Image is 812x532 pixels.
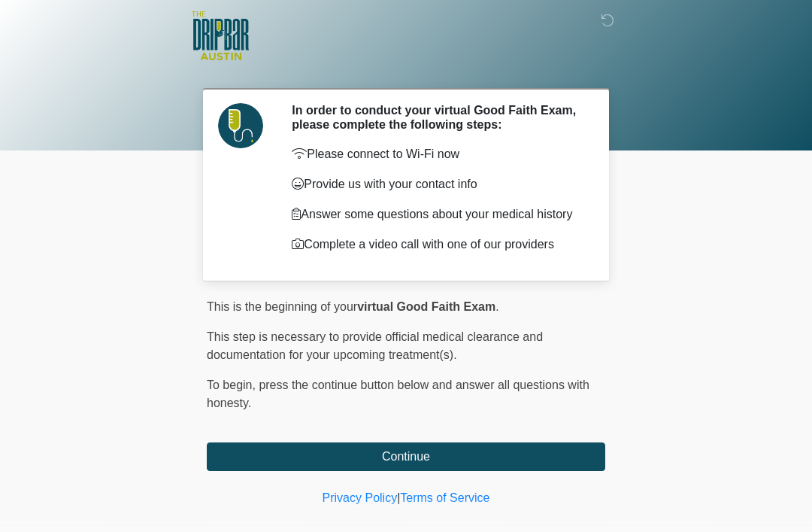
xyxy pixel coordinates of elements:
span: press the continue button below and answer all questions with honesty. [207,378,589,409]
p: Complete a video call with one of our providers [292,236,583,254]
span: . [495,300,498,313]
span: This step is necessary to provide official medical clearance and documentation for your upcoming ... [207,330,543,361]
p: Provide us with your contact info [292,175,583,193]
a: | [397,491,400,504]
button: Continue [207,442,605,471]
span: To begin, [207,378,259,391]
a: Terms of Service [400,491,489,504]
p: Please connect to Wi-Fi now [292,145,583,163]
a: Privacy Policy [323,491,398,504]
p: Answer some questions about your medical history [292,205,583,223]
span: This is the beginning of your [207,300,357,313]
img: Agent Avatar [218,103,263,148]
h2: In order to conduct your virtual Good Faith Exam, please complete the following steps: [292,103,583,132]
img: The DRIPBaR - Austin The Domain Logo [192,11,249,60]
strong: virtual Good Faith Exam [357,300,495,313]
